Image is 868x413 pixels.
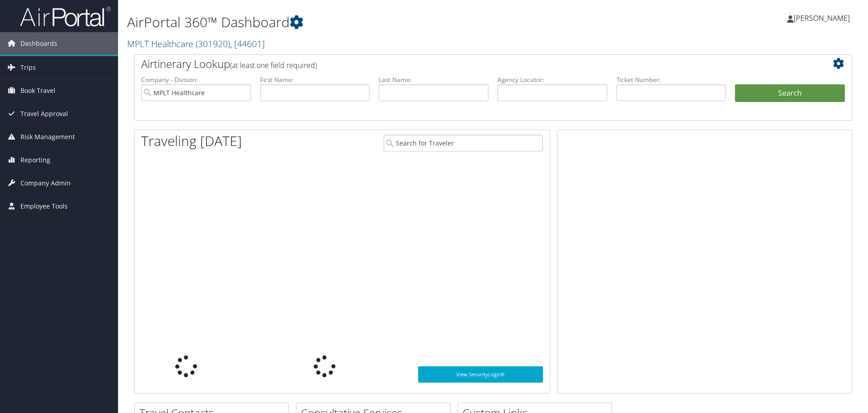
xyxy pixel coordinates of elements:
[20,195,68,218] span: Employee Tools
[384,135,543,151] input: Search for Traveler
[20,126,75,148] span: Risk Management
[20,6,111,27] img: airportal-logo.png
[260,75,370,84] label: First Name:
[787,5,859,32] a: [PERSON_NAME]
[196,38,230,50] span: ( 301920 )
[20,79,55,102] span: Book Travel
[141,131,242,151] h1: Traveling [DATE]
[141,56,785,72] h2: Airtinerary Lookup
[127,13,615,32] h1: AirPortal 360™ Dashboard
[735,84,845,102] button: Search
[498,75,607,84] label: Agency Locator:
[379,75,488,84] label: Last Name:
[20,172,71,194] span: Company Admin
[20,56,36,79] span: Trips
[418,366,543,383] a: View SecurityLogic®
[794,13,850,23] span: [PERSON_NAME]
[141,75,251,84] label: Company - Division:
[127,38,265,50] a: MPLT Healthcare
[230,60,317,70] span: (at least one field required)
[20,149,50,171] span: Reporting
[20,102,68,125] span: Travel Approval
[20,32,57,55] span: Dashboards
[616,75,726,84] label: Ticket Number:
[230,38,265,50] span: , [ 44601 ]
